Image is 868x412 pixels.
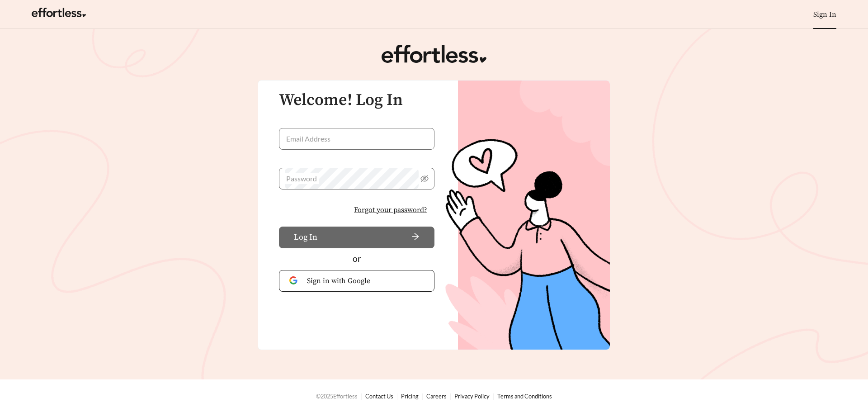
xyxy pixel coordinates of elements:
[354,204,427,215] span: Forgot your password?
[279,91,434,109] h3: Welcome! Log In
[307,275,424,286] span: Sign in with Google
[497,393,552,400] a: Terms and Conditions
[279,252,434,265] div: or
[279,227,434,248] button: Log Inarrow-right
[316,393,358,400] span: © 2025 Effortless
[289,276,300,285] img: Google Authentication
[365,393,393,400] a: Contact Us
[426,393,447,400] a: Careers
[401,393,419,400] a: Pricing
[813,10,836,19] a: Sign In
[454,393,490,400] a: Privacy Policy
[279,270,434,292] button: Sign in with Google
[420,175,429,183] span: eye-invisible
[347,200,434,219] button: Forgot your password?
